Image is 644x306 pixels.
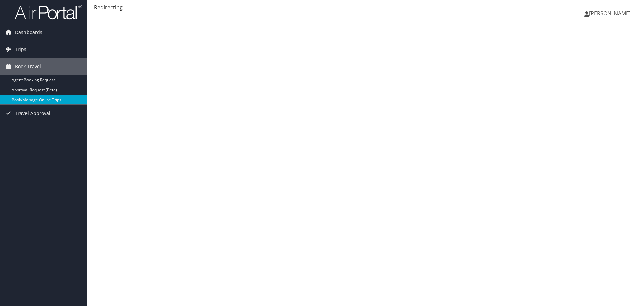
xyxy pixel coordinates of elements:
[15,24,42,41] span: Dashboards
[15,41,26,58] span: Trips
[15,105,50,122] span: Travel Approval
[589,10,631,17] span: [PERSON_NAME]
[15,4,82,20] img: airportal-logo.png
[584,3,637,24] a: [PERSON_NAME]
[94,3,637,11] div: Redirecting...
[15,58,41,75] span: Book Travel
